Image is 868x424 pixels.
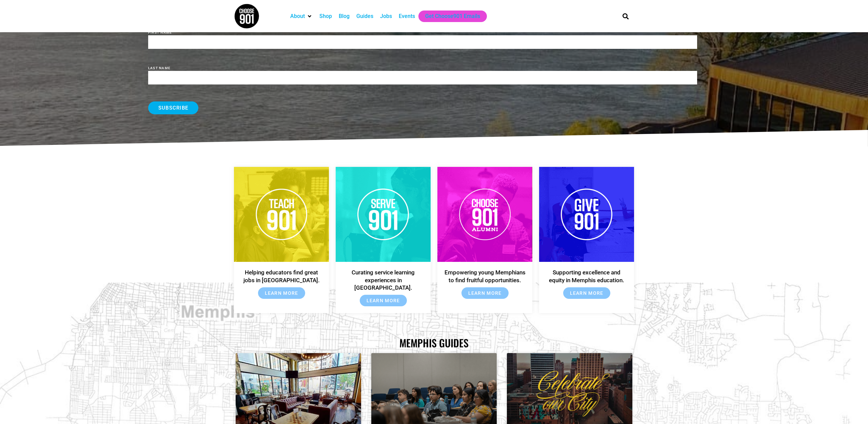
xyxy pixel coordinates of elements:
[399,12,415,20] a: Events
[461,287,509,299] a: Learn More
[319,12,332,20] a: Shop
[265,291,298,295] span: Learn More
[620,11,631,22] div: Search
[360,295,407,306] a: Learn More
[290,12,305,20] a: About
[339,12,350,20] a: Blog
[234,337,634,349] h2: Memphis Guides
[546,269,627,284] h6: Supporting excellence and equity in Memphis education.
[148,101,199,114] input: Subscribe
[148,66,697,70] label: Last Name
[342,269,424,291] h6: Curating service learning experiences in [GEOGRAPHIC_DATA].
[258,287,305,299] a: Learn More
[563,287,610,299] a: Learn More
[380,12,392,20] a: Jobs
[367,298,400,303] span: Learn More
[287,11,611,22] nav: Main nav
[570,291,604,295] span: Learn More
[444,269,526,284] h6: Empowering young Memphians to find fruitful opportunities.
[468,291,502,295] span: Learn More
[425,12,480,20] a: Get Choose901 Emails
[148,31,697,34] label: First Name
[356,12,373,20] a: Guides
[241,269,322,284] h6: Helping educators find great jobs in [GEOGRAPHIC_DATA].
[287,11,316,22] div: About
